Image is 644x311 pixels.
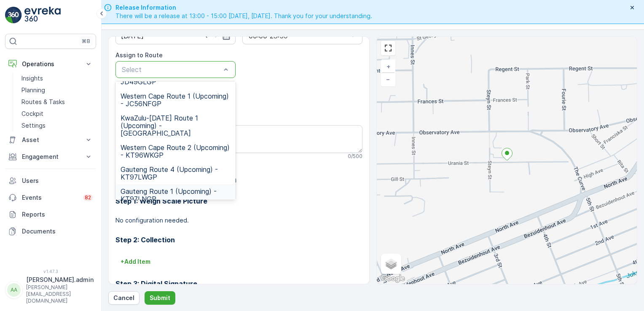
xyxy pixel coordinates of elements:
[115,12,372,20] span: There will be a release at 13:00 - 15:00 [DATE], [DATE]. Thank you for your understanding.
[115,279,362,289] h3: Step 3: Digital Signature
[26,276,94,284] p: [PERSON_NAME].admin
[21,86,45,94] p: Planning
[115,173,362,186] h2: Task Template Configuration
[22,210,93,219] p: Reports
[122,64,221,75] p: Select
[121,70,231,86] span: Gauteng Route 2 (Upcoming) - JD49GLGP
[22,177,93,185] p: Users
[21,74,43,83] p: Insights
[26,284,94,304] p: [PERSON_NAME][EMAIL_ADDRESS][DOMAIN_NAME]
[5,131,96,148] button: Asset
[5,206,96,223] a: Reports
[115,3,372,12] span: Release Information
[115,51,163,59] label: Assign to Route
[113,294,134,302] p: Cancel
[5,269,96,274] span: v 1.47.3
[7,283,21,297] div: AA
[5,223,96,240] a: Documents
[82,38,90,45] p: ⌘B
[18,96,96,108] a: Routes & Tasks
[18,120,96,131] a: Settings
[22,193,78,202] p: Events
[22,153,79,161] p: Engagement
[382,255,400,273] a: Layers
[22,227,93,236] p: Documents
[386,75,390,83] span: −
[18,108,96,120] a: Cockpit
[18,72,96,84] a: Insights
[115,216,362,225] p: No configuration needed.
[85,194,91,201] p: 82
[379,273,407,284] img: Google
[5,276,96,304] button: AA[PERSON_NAME].admin[PERSON_NAME][EMAIL_ADDRESS][DOMAIN_NAME]
[5,7,22,24] img: logo
[121,92,231,107] span: Western Cape Route 1 (Upcoming) - JC56NFGP
[115,255,156,268] button: +Add Item
[348,153,362,160] p: 0 / 500
[121,144,231,159] span: Western Cape Route 2 (Upcoming) - KT96WKGP
[150,294,170,302] p: Submit
[121,114,231,137] span: KwaZulu-[DATE] Route 1 (Upcoming) - [GEOGRAPHIC_DATA]
[386,63,390,70] span: +
[121,166,231,181] span: Gauteng Route 4 (Upcoming) - KT97LWGP
[121,257,150,266] p: + Add Item
[382,60,394,73] a: Zoom In
[24,7,61,24] img: logo_light-DOdMpM7g.png
[5,148,96,165] button: Engagement
[108,291,140,305] button: Cancel
[5,172,96,189] a: Users
[382,42,394,54] a: View Fullscreen
[121,188,231,203] span: Gauteng Route 1 (Upcoming) - KT97LNGP
[18,84,96,96] a: Planning
[22,60,79,68] p: Operations
[382,73,394,86] a: Zoom Out
[115,235,362,245] h3: Step 2: Collection
[115,196,362,206] h3: Step 1: Weigh Scale Picture
[379,273,407,284] a: Open this area in Google Maps (opens a new window)
[145,291,175,305] button: Submit
[22,136,79,144] p: Asset
[5,189,96,206] a: Events82
[21,98,65,106] p: Routes & Tasks
[21,110,43,118] p: Cockpit
[21,121,46,130] p: Settings
[5,56,96,72] button: Operations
